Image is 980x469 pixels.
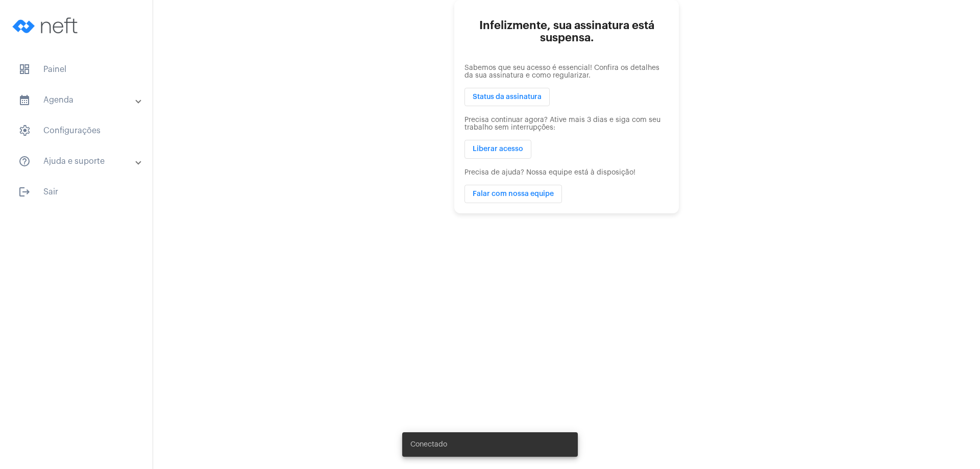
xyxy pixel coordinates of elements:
[18,94,31,106] mat-icon: sidenav icon
[18,186,31,198] mat-icon: sidenav icon
[464,169,669,177] p: Precisa de ajuda? Nossa equipe está à disposição!
[8,5,85,46] img: logo-neft-novo-2.png
[18,63,31,76] span: sidenav icon
[473,146,523,153] span: Liberar acesso
[6,149,153,174] mat-expansion-panel-header: sidenav iconAjuda e suporte
[18,155,136,167] mat-panel-title: Ajuda e suporte
[473,190,554,198] span: Falar com nossa equipe
[6,88,153,112] mat-expansion-panel-header: sidenav iconAgenda
[473,93,542,101] span: Status da assinatura
[464,140,531,158] button: Liberar acesso
[10,118,142,143] span: Configurações
[464,64,669,80] p: Sabemos que seu acesso é essencial! Confira os detalhes da sua assinatura e como regularizar.
[464,116,669,132] p: Precisa continuar agora? Ative mais 3 dias e siga com seu trabalho sem interrupções:
[464,88,550,106] button: Status da assinatura
[18,125,31,137] span: sidenav icon
[18,155,31,167] mat-icon: sidenav icon
[18,94,136,106] mat-panel-title: Agenda
[464,19,669,44] h2: Infelizmente, sua assinatura está suspensa.
[10,180,142,204] span: Sair
[410,439,447,450] span: Conectado
[464,185,562,203] button: Falar com nossa equipe
[10,57,142,82] span: Painel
